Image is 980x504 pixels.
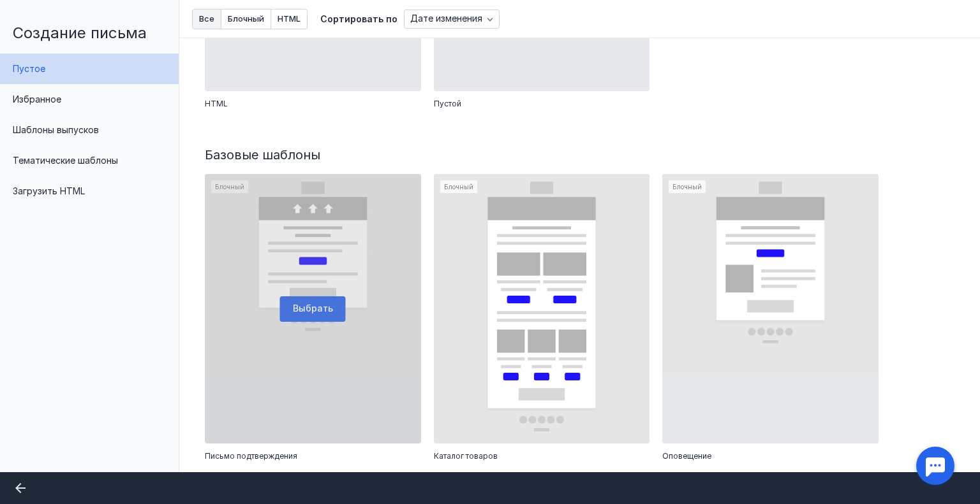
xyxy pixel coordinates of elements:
span: HTML [278,15,301,23]
button: Все [192,9,221,29]
span: Дате изменения [410,13,482,24]
span: HTML [205,97,228,110]
button: HTML [271,9,308,29]
button: Дате изменения [404,10,500,29]
span: Шаблоны выпусков [13,124,99,135]
span: Пустой [434,97,461,110]
span: Письмо подтверждения [205,450,297,463]
div: HTML [205,97,421,110]
span: Пустое [13,63,45,74]
div: Каталог товаров [434,450,650,463]
div: Блочный [434,174,650,443]
button: Блочный [221,9,271,29]
span: Базовые шаблоны [205,147,320,162]
span: Создание письма [13,24,147,42]
span: Все [199,15,214,23]
span: Каталог товаров [434,450,498,463]
span: Оповещение [662,450,711,463]
span: Блочный [228,15,264,23]
div: Блочный [662,174,879,443]
div: БлочныйВыбрать [205,174,421,443]
div: Оповещение [662,450,879,463]
div: Пустой [434,97,650,110]
span: Тематические шаблоны [13,155,118,166]
span: Сортировать по [320,13,397,24]
div: Письмо подтверждения [205,450,421,463]
span: Избранное [13,94,61,104]
span: Загрузить HTML [13,185,85,196]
